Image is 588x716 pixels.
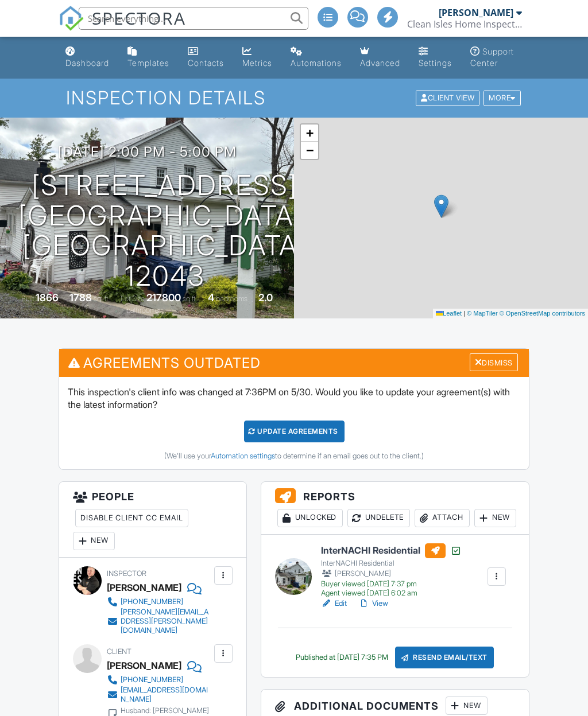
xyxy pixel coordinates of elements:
[79,7,308,30] input: Search everything...
[183,294,197,303] span: sq.ft.
[107,608,211,635] a: [PERSON_NAME][EMAIL_ADDRESS][PERSON_NAME][DOMAIN_NAME]
[466,41,527,74] a: Support Center
[347,509,410,527] div: Undelete
[470,353,518,371] div: Dismiss
[321,598,347,609] a: Edit
[126,306,159,314] span: bathrooms
[296,653,388,662] div: Published at [DATE] 7:35 PM
[463,310,465,317] span: |
[500,310,585,317] a: © OpenStreetMap contributors
[94,294,110,303] span: sq. ft.
[321,589,462,598] div: Agent viewed [DATE] 6:02 am
[407,18,522,30] div: Clean Isles Home Inspections
[321,579,462,589] div: Buyer viewed [DATE] 7:37 pm
[107,647,131,656] span: Client
[291,58,342,68] div: Automations
[127,58,169,68] div: Templates
[216,294,247,303] span: bedrooms
[242,58,272,68] div: Metrics
[286,41,346,74] a: Automations (Basic)
[65,58,109,68] div: Dashboard
[121,675,183,684] div: [PHONE_NUMBER]
[59,349,528,377] h3: Agreements Outdated
[358,598,388,609] a: View
[18,170,311,291] h1: [STREET_ADDRESS] [GEOGRAPHIC_DATA], [GEOGRAPHIC_DATA] 12043
[415,93,482,102] a: Client View
[321,543,462,598] a: InterNACHI Residential InterNACHI Residential [PERSON_NAME] Buyer viewed [DATE] 7:37 pm Agent vie...
[439,7,513,18] div: [PERSON_NAME]
[68,452,520,461] div: (We'll use your to determine if an email goes out to the client.)
[146,291,181,303] div: 217800
[59,6,84,31] img: The Best Home Inspection Software - Spectora
[121,608,211,635] div: [PERSON_NAME][EMAIL_ADDRESS][PERSON_NAME][DOMAIN_NAME]
[321,568,462,579] div: [PERSON_NAME]
[121,706,209,715] div: Husband: [PERSON_NAME]
[301,142,318,159] a: Zoom out
[277,509,343,527] div: Unlocked
[436,310,462,317] a: Leaflet
[258,291,273,303] div: 2.0
[244,421,345,442] div: Update Agreements
[59,482,246,558] h3: People
[123,41,174,74] a: Templates
[321,543,462,558] h6: InterNACHI Residential
[73,532,115,550] div: New
[467,310,498,317] a: © MapTiler
[107,579,181,596] div: [PERSON_NAME]
[183,41,229,74] a: Contacts
[75,509,188,527] div: Disable Client CC Email
[121,294,145,303] span: Lot Size
[395,647,494,668] div: Resend Email/Text
[107,596,211,608] a: [PHONE_NUMBER]
[474,509,516,527] div: New
[360,58,400,68] div: Advanced
[419,58,452,68] div: Settings
[121,686,211,704] div: [EMAIL_ADDRESS][DOMAIN_NAME]
[121,597,183,606] div: [PHONE_NUMBER]
[107,674,211,686] a: [PHONE_NUMBER]
[36,291,59,303] div: 1866
[470,46,514,68] div: Support Center
[107,569,146,578] span: Inspector
[446,696,488,715] div: New
[66,88,522,108] h1: Inspection Details
[59,15,186,40] a: SPECTORA
[355,41,405,74] a: Advanced
[301,124,318,142] a: Zoom in
[414,41,457,74] a: Settings
[321,559,462,568] div: InterNACHI Residential
[188,58,224,68] div: Contacts
[208,291,214,303] div: 4
[69,291,92,303] div: 1788
[107,686,211,704] a: [EMAIL_ADDRESS][DOMAIN_NAME]
[306,143,314,157] span: −
[416,91,479,106] div: Client View
[483,91,521,106] div: More
[434,194,448,218] img: Marker
[59,377,528,469] div: This inspection's client info was changed at 7:36PM on 5/30. Would you like to update your agreem...
[415,509,470,527] div: Attach
[21,294,34,303] span: Built
[238,41,277,74] a: Metrics
[211,452,275,460] a: Automation settings
[107,657,181,674] div: [PERSON_NAME]
[61,41,114,74] a: Dashboard
[261,482,529,535] h3: Reports
[58,144,237,159] h3: [DATE] 2:00 pm - 5:00 pm
[306,126,314,140] span: +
